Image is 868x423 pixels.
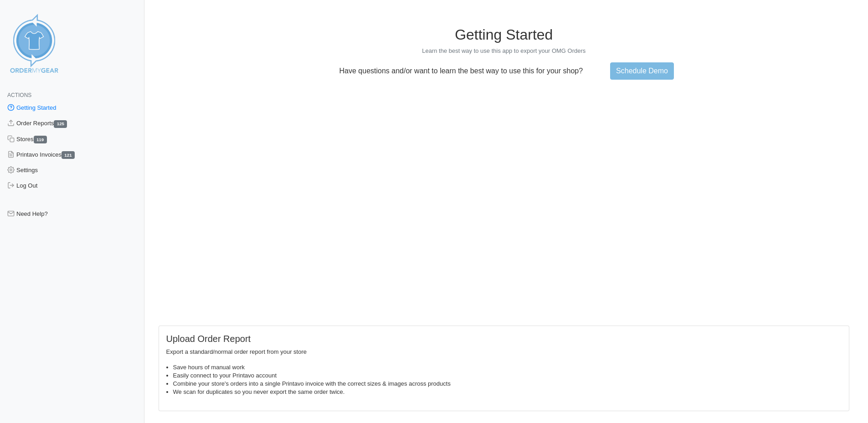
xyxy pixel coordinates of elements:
[173,372,842,380] li: Easily connect to your Printavo account
[173,363,842,372] li: Save hours of manual work
[159,47,850,55] p: Learn the best way to use this app to export your OMG Orders
[54,120,67,128] span: 125
[334,67,589,75] p: Have questions and/or want to learn the best way to use this for your shop?
[159,26,850,43] h1: Getting Started
[166,333,842,344] h5: Upload Order Report
[610,62,674,80] a: Schedule Demo
[34,136,47,143] span: 119
[62,151,75,159] span: 121
[173,388,842,396] li: We scan for duplicates so you never export the same order twice.
[166,348,842,356] p: Export a standard/normal order report from your store
[173,380,842,388] li: Combine your store's orders into a single Printavo invoice with the correct sizes & images across...
[7,92,31,98] span: Actions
